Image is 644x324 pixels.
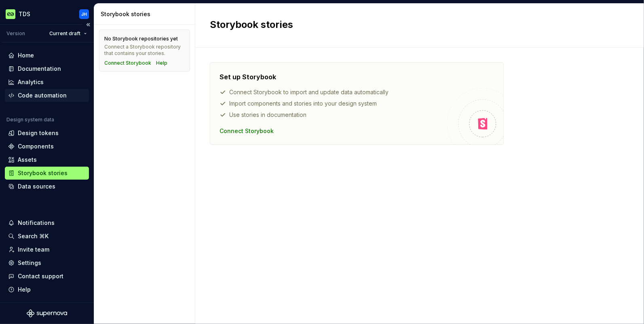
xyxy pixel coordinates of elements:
div: Storybook stories [101,10,192,18]
div: Help [18,286,31,294]
div: Home [18,51,34,59]
a: Home [5,49,89,62]
a: Settings [5,256,89,269]
div: Invite team [18,246,49,254]
a: Analytics [5,76,89,89]
a: Components [5,140,89,153]
div: Design tokens [18,129,59,137]
a: Design tokens [5,127,89,140]
a: Help [156,60,167,66]
div: Analytics [18,78,44,86]
div: Connect Storybook to import and update data automatically [220,88,447,96]
button: Help [5,283,89,296]
h4: Set up Storybook [220,72,276,82]
a: Storybook stories [5,167,89,180]
div: Storybook stories [18,169,68,177]
div: Assets [18,156,37,164]
div: Design system data [6,116,54,123]
div: Version [6,30,25,37]
button: Collapse sidebar [82,19,94,30]
a: Documentation [5,62,89,75]
a: Invite team [5,243,89,256]
div: Notifications [18,219,55,227]
div: Search ⌘K [18,232,49,240]
button: Search ⌘K [5,230,89,243]
span: Current draft [49,30,80,37]
h2: Storybook stories [210,18,620,31]
div: Settings [18,259,41,267]
div: Data sources [18,182,55,191]
button: Current draft [46,28,91,39]
svg: Supernova Logo [27,309,67,318]
div: Contact support [18,272,63,280]
div: Import components and stories into your design system [220,100,447,108]
a: Assets [5,153,89,166]
div: Documentation [18,65,61,73]
button: Notifications [5,216,89,229]
button: TDSJH [2,5,92,23]
button: Connect Storybook [104,60,151,66]
img: c8550e5c-f519-4da4-be5f-50b4e1e1b59d.png [6,9,15,19]
div: Connect a Storybook repository that contains your stories. [104,44,185,57]
div: Components [18,142,54,150]
div: TDS [19,10,30,18]
div: JH [81,11,87,17]
button: Contact support [5,270,89,283]
div: Use stories in documentation [220,111,447,119]
div: No Storybook repositories yet [104,36,178,42]
div: Code automation [18,91,67,100]
a: Code automation [5,89,89,102]
button: Connect Storybook [220,127,274,135]
a: Data sources [5,180,89,193]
